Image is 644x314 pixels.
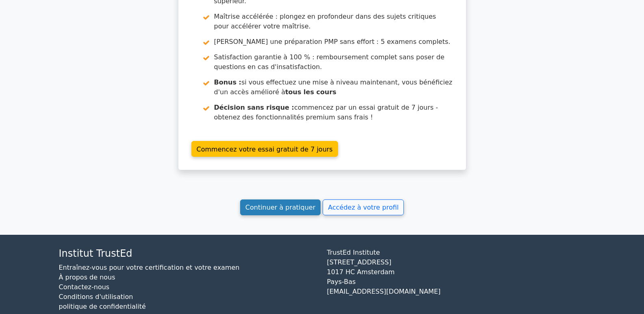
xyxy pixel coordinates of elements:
[59,283,110,291] a: Contactez-nous
[323,199,404,215] a: Accédez à votre profil
[245,204,315,211] font: Continuer à pratiquer
[59,264,240,271] a: Entraînez-vous pour votre certification et votre examen
[59,303,146,310] a: politique de confidentialité
[327,249,380,256] font: TrustEd Institute
[59,293,133,301] a: Conditions d'utilisation
[327,268,395,276] font: 1017 HC Amsterdam
[327,278,356,286] font: Pays-Bas
[59,273,115,281] a: À propos de nous
[328,204,399,211] font: Accédez à votre profil
[59,248,132,259] font: Institut TrustEd
[240,199,321,215] a: Continuer à pratiquer
[327,258,392,266] font: [STREET_ADDRESS]
[327,288,441,295] font: [EMAIL_ADDRESS][DOMAIN_NAME]
[191,141,338,157] a: Commencez votre essai gratuit de 7 jours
